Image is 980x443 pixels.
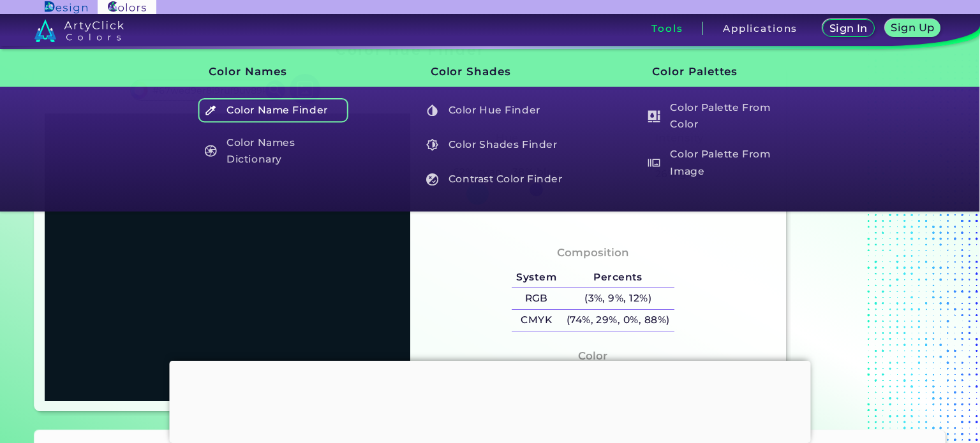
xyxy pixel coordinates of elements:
[198,133,348,169] h5: Color Names Dictionary
[419,133,571,157] a: Color Shades Finder
[641,145,792,181] a: Color Palette From Image
[197,133,349,169] a: Color Names Dictionary
[205,145,217,157] img: icon_color_names_dictionary_white.svg
[723,24,798,33] h3: Applications
[561,288,674,309] h5: (3%, 9%, 12%)
[561,267,674,288] h5: Percents
[630,55,793,88] h3: Color Palettes
[198,98,348,122] h5: Color Name Finder
[34,19,124,42] img: logo_artyclick_colors_white.svg
[512,267,561,288] h5: System
[419,167,571,191] a: Contrast Color Finder
[170,361,811,440] iframe: Advertisement
[561,310,674,331] h5: (74%, 29%, 0%, 88%)
[791,38,951,417] iframe: Advertisement
[409,55,572,88] h3: Color Shades
[651,24,683,33] h3: Tools
[420,167,570,191] h5: Contrast Color Finder
[197,98,349,122] a: Color Name Finder
[420,98,570,122] h5: Color Hue Finder
[825,20,872,36] a: Sign In
[641,98,792,134] a: Color Palette From Color
[512,310,561,331] h5: CMYK
[426,139,438,151] img: icon_color_shades_white.svg
[648,157,660,169] img: icon_palette_from_image_white.svg
[642,98,792,134] h5: Color Palette From Color
[420,133,570,157] h5: Color Shades Finder
[887,20,938,36] a: Sign Up
[45,1,87,13] img: ArtyClick Design logo
[578,347,607,365] h4: Color
[893,23,933,33] h5: Sign Up
[419,98,571,122] a: Color Hue Finder
[426,173,438,185] img: icon_color_contrast_white.svg
[648,110,660,122] img: icon_col_pal_col_white.svg
[831,24,866,33] h5: Sign In
[642,145,792,181] h5: Color Palette From Image
[557,243,629,262] h4: Composition
[512,288,561,309] h5: RGB
[426,105,438,117] img: icon_color_hue_white.svg
[205,105,217,117] img: icon_color_name_finder_white.svg
[187,55,350,88] h3: Color Names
